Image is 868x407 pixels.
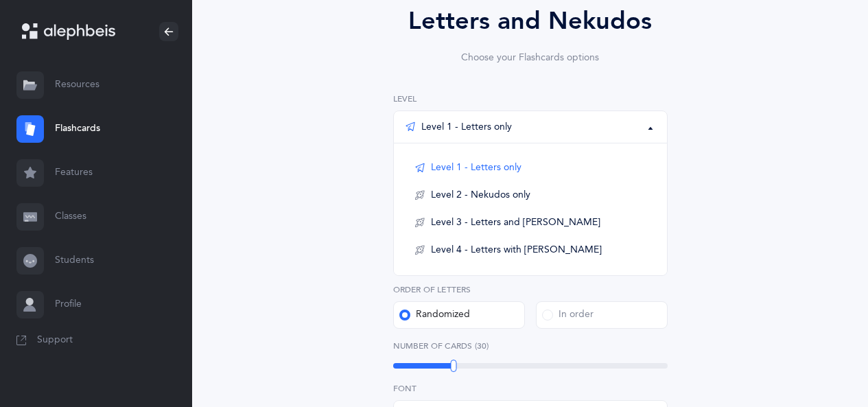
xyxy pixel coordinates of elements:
[37,334,73,347] span: Support
[393,382,668,395] label: Font
[431,244,602,257] span: Level 4 - Letters with [PERSON_NAME]
[399,308,470,322] div: Randomized
[393,340,668,352] label: Number of Cards (30)
[355,3,706,40] div: Letters and Nekudos
[405,119,512,135] div: Level 1 - Letters only
[431,189,530,202] span: Level 2 - Nekudos only
[431,162,521,174] span: Level 1 - Letters only
[431,217,600,229] span: Level 3 - Letters and [PERSON_NAME]
[393,93,668,105] label: Level
[393,283,668,296] label: Order of letters
[393,111,668,143] button: Level 1 - Letters only
[542,308,594,322] div: In order
[355,51,706,65] div: Choose your Flashcards options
